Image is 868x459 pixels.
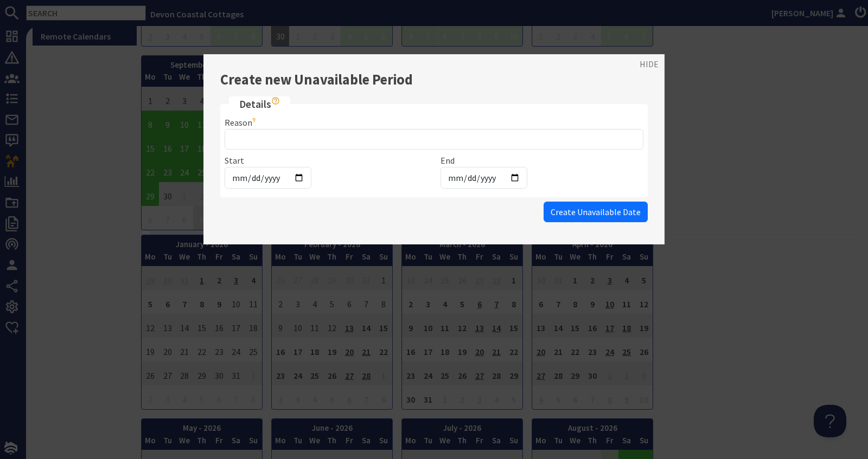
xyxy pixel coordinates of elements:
i: Show hints [271,96,280,105]
legend: Details [229,96,290,112]
button: Create Unavailable Date [544,202,648,222]
span: Create Unavailable Date [551,206,641,217]
h2: Create new Unavailable Period [220,71,648,88]
label: End [441,155,455,166]
a: HIDE [640,57,659,70]
label: Start [225,155,244,166]
label: Reason [225,117,258,128]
